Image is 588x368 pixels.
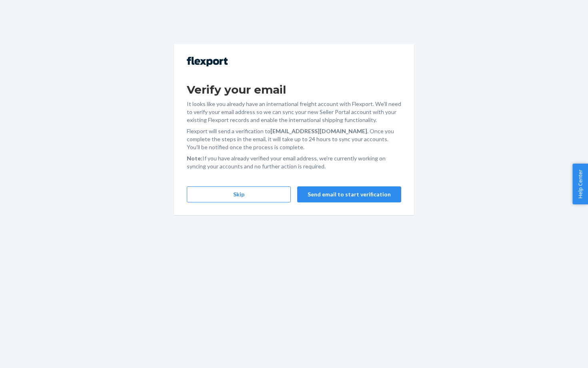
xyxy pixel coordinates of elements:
[187,82,401,97] h1: Verify your email
[187,127,401,151] p: Flexport will send a verification to . Once you complete the steps in the email, it will take up ...
[572,164,588,204] button: Help Center
[270,128,367,134] strong: [EMAIL_ADDRESS][DOMAIN_NAME]
[187,155,202,162] strong: Note:
[187,100,401,124] p: It looks like you already have an international freight account with Flexport. We'll need to veri...
[187,57,228,66] img: Flexport logo
[187,154,401,170] p: If you have already verified your email address, we're currently working on syncing your accounts...
[187,186,291,202] button: Skip
[297,186,401,202] button: Send email to start verification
